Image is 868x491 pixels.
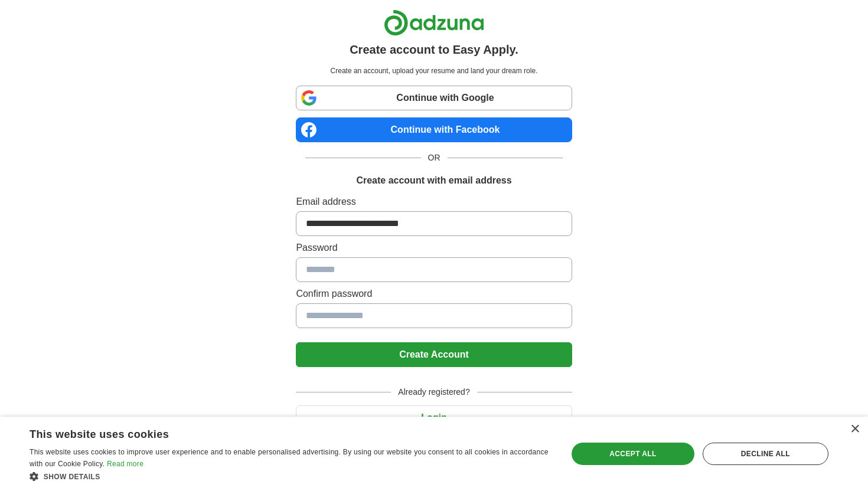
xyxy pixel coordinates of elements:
[356,174,511,188] h1: Create account with email address
[350,41,518,58] h1: Create account to Easy Apply.
[107,460,143,468] a: Read more, opens a new window
[391,386,477,398] span: Already registered?
[296,86,572,110] a: Continue with Google
[384,9,484,36] img: Adzuna logo
[44,473,100,481] span: Show details
[296,413,572,423] a: Login
[296,405,572,430] button: Login
[296,117,572,142] a: Continue with Facebook
[296,342,572,367] button: Create Account
[30,424,522,441] div: This website uses cookies
[30,448,549,468] span: This website uses cookies to improve user experience and to enable personalised advertising. By u...
[30,470,552,482] div: Show details
[296,287,572,301] label: Confirm password
[296,195,572,209] label: Email address
[703,443,828,465] div: Decline all
[296,241,572,255] label: Password
[572,443,694,465] div: Accept all
[850,425,859,434] div: Close
[421,152,448,164] span: OR
[298,66,569,76] p: Create an account, upload your resume and land your dream role.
